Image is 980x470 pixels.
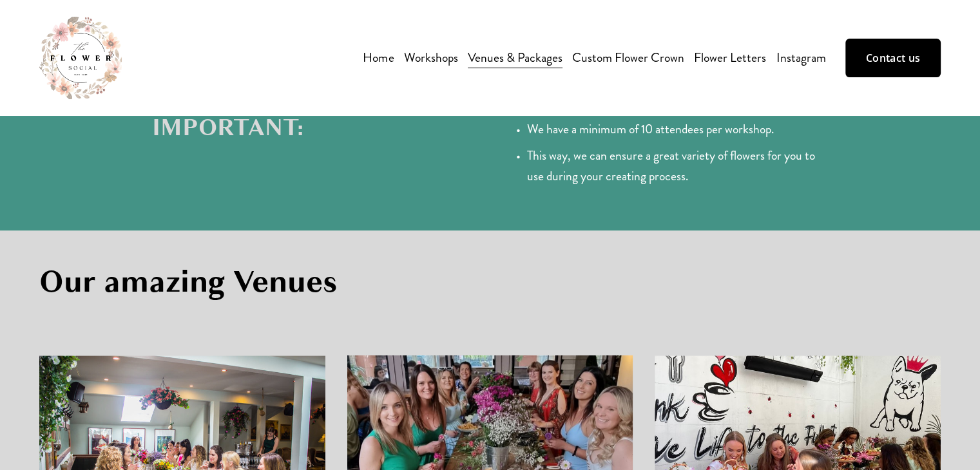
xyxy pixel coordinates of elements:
[572,46,684,69] a: Custom Flower Crown
[694,46,766,69] a: Flower Letters
[845,39,941,77] a: Contact us
[39,263,479,301] h2: Our amazing Venues
[468,46,562,69] a: Venues & Packages
[363,46,394,69] a: Home
[526,146,828,186] p: This way, we can ensure a great variety of flowers for you to use during your creating process.
[152,113,421,143] h3: IMPORTANT:
[526,119,828,139] p: We have a minimum of 10 attendees per workshop.
[776,46,825,69] a: Instagram
[39,17,122,99] img: The Flower Social
[404,48,458,68] span: Workshops
[404,46,458,69] a: folder dropdown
